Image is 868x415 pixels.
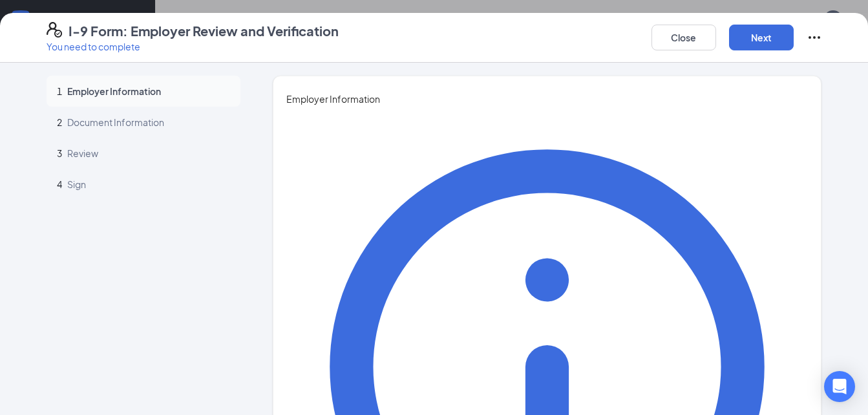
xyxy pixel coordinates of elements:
h4: I-9 Form: Employer Review and Verification [69,22,339,40]
p: You need to complete [47,40,339,53]
span: Employer Information [286,92,809,106]
div: Open Intercom Messenger [824,371,855,402]
svg: FormI9EVerifyIcon [47,22,62,37]
span: 4 [57,178,62,190]
span: 3 [57,147,62,159]
span: Sign [67,178,228,191]
span: Review [67,147,228,160]
span: Document Information [67,116,228,129]
span: 2 [57,116,62,128]
button: Close [651,25,716,50]
svg: Ellipses [807,30,822,45]
span: Employer Information [67,85,228,98]
span: 1 [57,85,62,97]
button: Next [729,25,794,50]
